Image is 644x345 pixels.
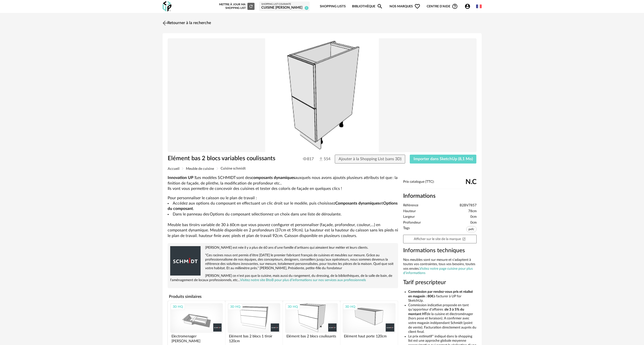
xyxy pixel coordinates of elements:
b: Innovation UP ! [168,176,196,180]
span: 817 [303,156,314,161]
span: Nos marques [389,1,420,12]
span: B2BV7857 [460,203,477,208]
span: Référence [403,203,418,208]
span: Tags [403,226,410,233]
div: Cuisine [PERSON_NAME] [261,6,307,10]
span: Ajouter à la Shopping List (sans 3D) [339,157,401,161]
span: Account Circle icon [464,3,473,9]
span: 0cm [470,215,477,219]
div: Nos meubles sont sur mesure et s'adaptent à toutes vos contraintes, tous vos besoins, toutes vos ... [403,258,477,276]
p: [PERSON_NAME] est née il y a plus de 60 ans d’une famille d’artisans qui aimaient leur métier et ... [170,246,396,250]
li: à facturer à UP for SketchUp. [408,290,477,303]
span: N.C [465,180,477,184]
a: BibliothèqueMagnify icon [352,1,383,12]
div: Mettre à jour ma Shopping List [218,3,255,10]
a: Retourner à la recherche [161,17,211,29]
button: Ajouter à la Shopping List (sans 3D) [335,155,405,164]
button: Importer dans SketchUp (8,1 Mo) [410,155,477,164]
a: Visitez notre page cuisine pour plus d'informations [403,267,473,275]
h1: Elément bas 2 blocs variables coulissants [168,155,294,162]
div: 3D HQ [228,303,243,310]
span: Account Circle icon [464,3,471,9]
h3: Tarif prescripteur [403,279,477,286]
h3: Informations techniques [403,247,477,254]
span: Help Circle Outline icon [452,3,458,9]
div: Pour personnaliser le caisson ou le plan de travail : Meuble bas tiroirs variable de 30 à 60cm qu... [168,175,398,239]
img: Product pack shot [168,38,477,152]
span: Open In New icon [462,237,466,241]
img: brand logo [170,246,201,276]
p: [PERSON_NAME] ce n'est pas que la cuisine, mais aussi du rangement, du dressing, de la bibliothèq... [170,274,396,282]
h4: Produits similaires [168,293,398,300]
span: Magnify icon [377,3,383,9]
b: Composants dynamiques [335,201,380,205]
span: Profondeur [403,221,421,225]
div: 3D HQ [343,303,358,310]
a: Shopping List courante Cuisine [PERSON_NAME] 5 [261,3,307,10]
div: Prix catalogue (TTC): [403,180,477,189]
a: Afficher sur le site de la marqueOpen In New icon [403,235,477,244]
span: Cuisine schmidt [221,167,246,170]
span: Meuble de cuisine [186,167,214,171]
div: Shopping List courante [261,3,307,6]
span: Accueil [168,167,179,171]
li: Accédez aux options du composant en effectuant un clic droit sur le modèle, puis choisissez et . [168,201,398,212]
div: Elément haut porte 120cm [343,333,395,343]
span: Largeur [403,215,415,219]
b: de 3 à 5% du montant HT [408,308,464,316]
span: Importer dans SketchUp (8,1 Mo) [414,157,473,161]
img: OXP [163,1,171,12]
div: Elément bas 2 blocs coulissants [285,333,338,343]
span: 0cm [470,221,477,225]
span: Hauteur [403,209,416,214]
b: Commission par rendez-vous pris et réalisé en magasin : 80€ [408,290,473,298]
span: pefc [466,226,477,232]
img: Téléchargements [318,156,324,162]
span: Centre d'aideHelp Circle Outline icon [427,3,458,9]
div: Elément bas 2 blocs 1 tiroir 120cm [228,333,280,343]
b: composants dynamiques [251,176,295,180]
li: Commission indicative proposée en tant qu'apporteur d'affaires : de la cuisine et électroménager ... [408,303,477,334]
li: Dans le panneau des Options du composant sélectionnez un choix dans une liste de déroulante. [168,212,398,217]
a: Shopping Lists [320,1,346,12]
span: Refresh icon [249,5,253,8]
span: Heart Outline icon [414,3,420,9]
span: 554 [318,156,325,162]
span: 78cm [468,209,477,214]
img: fr [476,4,482,9]
div: 3D HQ [170,303,185,310]
span: 5 [305,6,308,10]
h2: Informations [403,192,477,200]
div: Breadcrumb [168,167,477,171]
a: Visitez notre site BtoB pour plus d'informations sur nos services aux professionnels [240,278,366,282]
p: "Ces racines nous ont permis d’être [DATE] le premier fabricant français de cuisines et meubles s... [170,253,396,270]
p: Les modèles SCHMIDT sont des auxquels nous avons ajoutés plusieurs attributs tel que : la finitio... [168,175,398,191]
div: Electromenager [PERSON_NAME] [170,333,223,343]
img: svg+xml;base64,PHN2ZyB3aWR0aD0iMjQiIGhlaWdodD0iMjQiIHZpZXdCb3g9IjAgMCAyNCAyNCIgZmlsbD0ibm9uZSIgeG... [161,19,169,27]
div: 3D HQ [285,303,300,310]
